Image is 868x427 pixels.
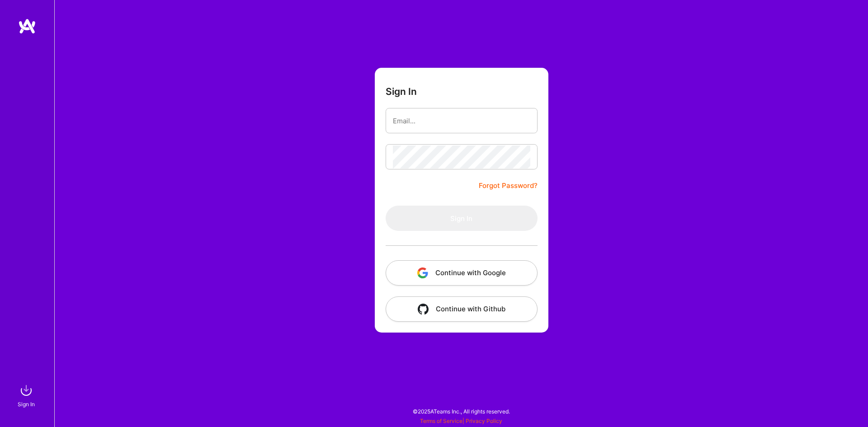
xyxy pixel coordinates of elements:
[386,86,417,97] h3: Sign In
[54,400,868,422] div: © 2025 ATeams Inc., All rights reserved.
[19,381,35,409] a: sign inSign In
[18,18,36,34] img: logo
[479,180,538,191] a: Forgot Password?
[393,109,530,132] input: Email...
[386,296,538,322] button: Continue with Github
[418,304,429,314] img: icon
[18,399,35,409] div: Sign In
[386,206,538,231] button: Sign In
[466,418,502,424] a: Privacy Policy
[386,260,538,286] button: Continue with Google
[417,267,428,278] img: icon
[17,381,35,399] img: sign in
[420,418,462,424] a: Terms of Service
[420,418,502,424] span: |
